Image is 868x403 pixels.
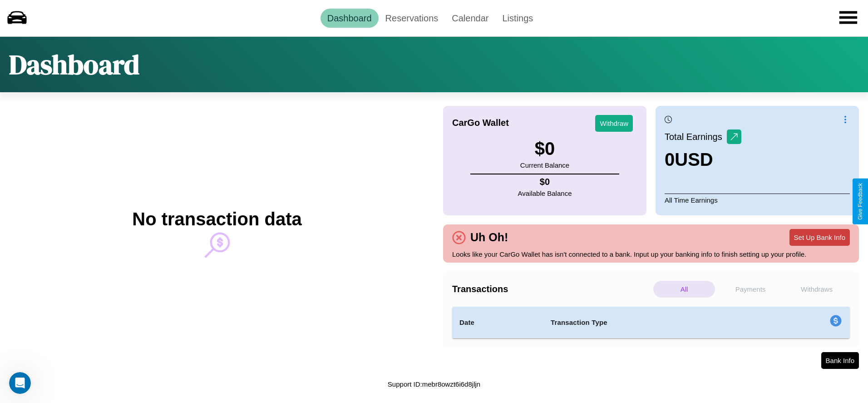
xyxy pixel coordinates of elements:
[665,194,850,206] p: All Time Earnings
[452,248,850,260] p: Looks like your CarGo Wallet has isn't connected to a bank. Input up your banking info to finish ...
[466,231,513,244] h4: Uh Oh!
[595,115,633,132] button: Withdraw
[821,352,859,369] button: Bank Info
[520,139,569,159] h3: $ 0
[665,129,727,145] p: Total Earnings
[495,9,540,28] a: Listings
[786,281,848,298] p: Withdraws
[857,183,863,220] div: Give Feedback
[518,187,572,199] p: Available Balance
[518,177,572,187] h4: $ 0
[789,229,850,246] button: Set Up Bank Info
[321,9,379,28] a: Dashboard
[452,307,850,338] table: simple table
[132,209,301,229] h2: No transaction data
[388,378,480,390] p: Support ID: mebr8owzt6i6d8jljn
[459,317,536,328] h4: Date
[452,118,509,128] h4: CarGo Wallet
[445,9,495,28] a: Calendar
[720,281,781,298] p: Payments
[452,284,651,294] h4: Transactions
[9,46,139,83] h1: Dashboard
[379,9,445,28] a: Reservations
[551,317,756,328] h4: Transaction Type
[520,159,569,171] p: Current Balance
[9,372,31,394] iframe: Intercom live chat
[665,149,741,170] h3: 0 USD
[653,281,715,298] p: All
